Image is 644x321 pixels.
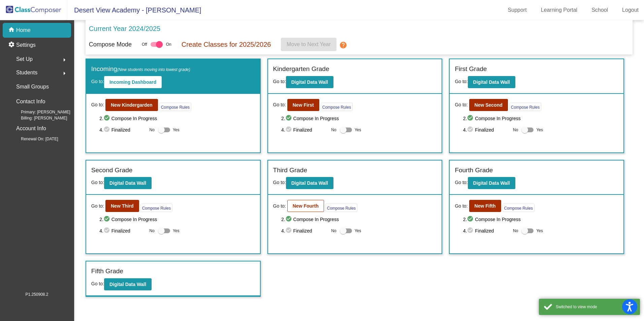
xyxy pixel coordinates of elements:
[473,79,510,85] b: Digital Data Wall
[355,227,361,235] span: Yes
[291,79,328,85] b: Digital Data Wall
[273,64,329,74] label: Kindergarten Grade
[503,204,535,212] button: Compose Rules
[91,79,104,84] span: Go to:
[8,41,16,49] mat-icon: settings
[455,79,468,84] span: Go to:
[16,41,36,49] p: Settings
[105,99,158,111] button: New Kindergarden
[513,228,518,234] span: No
[16,55,33,64] span: Set Up
[536,126,543,134] span: Yes
[287,200,324,212] button: New Fourth
[463,126,510,134] span: 4. Finalized
[103,215,111,223] mat-icon: check_circle
[455,101,468,108] span: Go to:
[536,5,583,15] a: Learning Portal
[89,24,160,34] p: Current Year 2024/2025
[91,166,133,175] label: Second Grade
[91,203,104,210] span: Go to:
[513,127,518,133] span: No
[586,5,613,15] a: School
[556,304,635,310] div: Switched to view mode
[16,97,45,106] p: Contact Info
[463,215,618,223] span: 2. Compose In Progress
[339,41,347,49] mat-icon: help
[140,204,172,212] button: Compose Rules
[16,124,46,133] p: Account Info
[455,180,468,185] span: Go to:
[10,115,67,121] span: Billing: [PERSON_NAME]
[109,180,146,186] b: Digital Data Wall
[475,102,503,108] b: New Second
[91,281,104,286] span: Go to:
[111,203,134,209] b: New Third
[281,126,328,134] span: 4. Finalized
[8,26,16,34] mat-icon: home
[469,99,508,111] button: New Second
[617,5,644,15] a: Logout
[182,39,271,49] p: Create Classes for 2025/2026
[286,177,333,189] button: Digital Data Wall
[273,166,307,175] label: Third Grade
[331,228,336,234] span: No
[104,278,152,290] button: Digital Data Wall
[99,114,255,122] span: 2. Compose In Progress
[60,69,68,77] mat-icon: arrow_right
[473,180,510,186] b: Digital Data Wall
[89,40,132,49] p: Compose Mode
[10,136,58,142] span: Renewal On: [DATE]
[67,5,201,15] span: Desert View Academy - [PERSON_NAME]
[111,102,153,108] b: New Kindergarden
[142,41,147,47] span: Off
[273,180,286,185] span: Go to:
[91,266,123,276] label: Fifth Grade
[150,127,155,133] span: No
[293,102,314,108] b: New First
[287,41,331,47] span: Move to Next Year
[469,200,501,212] button: New Fifth
[468,177,515,189] button: Digital Data Wall
[281,38,336,51] button: Move to Next Year
[91,101,104,108] span: Go to:
[467,227,475,235] mat-icon: check_circle
[109,282,146,287] b: Digital Data Wall
[273,101,286,108] span: Go to:
[475,203,496,209] b: New Fifth
[287,99,319,111] button: New First
[117,67,190,72] span: (New students moving into lowest grade)
[325,204,357,212] button: Compose Rules
[285,215,293,223] mat-icon: check_circle
[103,126,111,134] mat-icon: check_circle
[99,215,255,223] span: 2. Compose In Progress
[467,215,475,223] mat-icon: check_circle
[285,227,293,235] mat-icon: check_circle
[173,227,180,235] span: Yes
[281,114,437,122] span: 2. Compose In Progress
[285,126,293,134] mat-icon: check_circle
[468,76,515,88] button: Digital Data Wall
[463,227,510,235] span: 4. Finalized
[104,76,162,88] button: Incoming Dashboard
[455,64,487,74] label: First Grade
[91,64,190,74] label: Incoming
[104,177,152,189] button: Digital Data Wall
[285,114,293,122] mat-icon: check_circle
[166,41,171,47] span: On
[291,180,328,186] b: Digital Data Wall
[150,228,155,234] span: No
[16,82,49,92] p: Small Groups
[467,126,475,134] mat-icon: check_circle
[16,26,31,34] p: Home
[103,114,111,122] mat-icon: check_circle
[60,56,68,64] mat-icon: arrow_right
[463,114,618,122] span: 2. Compose In Progress
[355,126,361,134] span: Yes
[10,109,70,115] span: Primary: [PERSON_NAME]
[273,79,286,84] span: Go to:
[286,76,333,88] button: Digital Data Wall
[331,127,336,133] span: No
[109,79,156,85] b: Incoming Dashboard
[16,68,37,77] span: Students
[159,103,191,111] button: Compose Rules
